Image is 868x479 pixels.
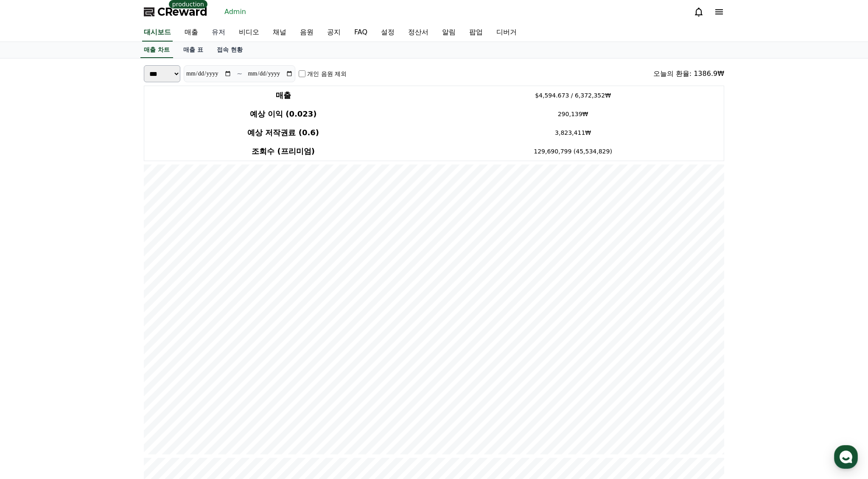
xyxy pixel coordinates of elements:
[232,24,266,42] a: 비디오
[237,69,242,79] p: ~
[176,42,210,58] a: 매출 표
[266,24,293,42] a: 채널
[422,123,724,142] td: 3,823,411₩
[490,24,524,42] a: 디버거
[148,89,419,101] h4: 매출
[140,42,173,58] a: 매출 차트
[148,108,419,120] h4: 예상 이익 (0.023)
[422,105,724,123] td: 290,139₩
[210,42,249,58] a: 접속 현황
[148,145,419,157] h4: 조회수 (프리미엄)
[131,281,141,288] span: 설정
[307,70,347,78] label: 개인 음원 제외
[653,69,724,79] div: 오늘의 환율: 1386.9₩
[142,24,173,42] a: 대시보드
[435,24,462,42] a: 알림
[205,24,232,42] a: 유저
[157,5,207,19] span: CReward
[422,86,724,105] td: $4,594.673 / 6,372,352₩
[221,5,249,19] a: Admin
[462,24,490,42] a: 팝업
[78,282,88,289] span: 대화
[401,24,435,42] a: 정산서
[144,5,207,19] a: CReward
[422,142,724,161] td: 129,690,799 (45,534,829)
[347,24,374,42] a: FAQ
[3,269,56,290] a: 홈
[27,281,32,288] span: 홈
[148,127,419,139] h4: 예상 저작권료 (0.6)
[320,24,347,42] a: 공지
[109,269,163,290] a: 설정
[374,24,401,42] a: 설정
[178,24,205,42] a: 매출
[56,269,109,290] a: 대화
[293,24,320,42] a: 음원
